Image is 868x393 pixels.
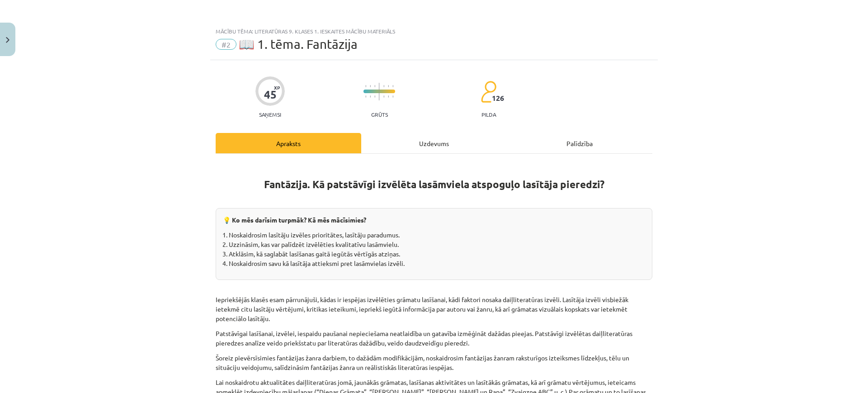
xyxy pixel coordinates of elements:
li: Uzzināsim, kas var palīdzēt izvēlēties kvalitatīvu lasāmvielu. [229,240,645,249]
img: icon-long-line-d9ea69661e0d244f92f715978eff75569469978d946b2353a9bb055b3ed8787d.svg [379,83,380,100]
img: icon-short-line-57e1e144782c952c97e751825c79c345078a6d821885a25fce030b3d8c18986b.svg [365,95,366,98]
strong: Fantāzija. Kā patstāvīgi izvēlēta lasāmviela atspoguļo lasītāja pieredzi? [264,178,604,191]
span: 126 [492,94,504,102]
div: Apraksts [216,133,361,153]
span: XP [274,85,280,90]
img: icon-short-line-57e1e144782c952c97e751825c79c345078a6d821885a25fce030b3d8c18986b.svg [383,85,384,87]
strong: 💡 Ko mēs darīsim turpmāk? Kā mēs mācīsimies? [223,216,366,224]
li: Noskaidrosim lasītāju izvēles prioritātes, lasītāju paradumus. [229,230,645,240]
img: icon-short-line-57e1e144782c952c97e751825c79c345078a6d821885a25fce030b3d8c18986b.svg [388,85,389,87]
img: icon-close-lesson-0947bae3869378f0d4975bcd49f059093ad1ed9edebbc8119c70593378902aed.svg [6,37,9,43]
p: Šoreiz pievērsīsimies fantāzijas žanra darbiem, to dažādām modifikācijām, noskaidrosim fantāzijas... [216,353,652,372]
span: 📖 1. tēma. Fantāzija [239,37,358,52]
p: Saņemsi [255,111,285,118]
img: icon-short-line-57e1e144782c952c97e751825c79c345078a6d821885a25fce030b3d8c18986b.svg [365,85,366,87]
img: icon-short-line-57e1e144782c952c97e751825c79c345078a6d821885a25fce030b3d8c18986b.svg [392,95,393,98]
img: students-c634bb4e5e11cddfef0936a35e636f08e4e9abd3cc4e673bd6f9a4125e45ecb1.svg [481,80,496,103]
img: icon-short-line-57e1e144782c952c97e751825c79c345078a6d821885a25fce030b3d8c18986b.svg [392,85,393,87]
img: icon-short-line-57e1e144782c952c97e751825c79c345078a6d821885a25fce030b3d8c18986b.svg [374,85,375,87]
div: Palīdzība [507,133,652,153]
p: Grūts [371,111,388,118]
p: pilda [481,111,496,118]
p: Patstāvīgai lasīšanai, izvēlei, iespaidu paušanai nepieciešama neatlaidība un gatavība izmēģināt ... [216,329,652,348]
div: Uzdevums [361,133,507,153]
img: icon-short-line-57e1e144782c952c97e751825c79c345078a6d821885a25fce030b3d8c18986b.svg [374,95,375,98]
div: 45 [264,88,277,101]
span: #2 [216,39,236,50]
li: Atklāsim, kā saglabāt lasīšanas gaitā iegūtās vērtīgās atziņas. [229,249,645,259]
img: icon-short-line-57e1e144782c952c97e751825c79c345078a6d821885a25fce030b3d8c18986b.svg [370,85,371,87]
img: icon-short-line-57e1e144782c952c97e751825c79c345078a6d821885a25fce030b3d8c18986b.svg [383,95,384,98]
div: Mācību tēma: Literatūras 9. klases 1. ieskaites mācību materiāls [216,28,652,34]
img: icon-short-line-57e1e144782c952c97e751825c79c345078a6d821885a25fce030b3d8c18986b.svg [388,95,389,98]
p: Iepriekšējās klasēs esam pārrunājuši, kādas ir iespējas izvēlēties grāmatu lasīšanai, kādi faktor... [216,295,652,323]
img: icon-short-line-57e1e144782c952c97e751825c79c345078a6d821885a25fce030b3d8c18986b.svg [370,95,371,98]
li: Noskaidrosim savu kā lasītāja attieksmi pret lasāmvielas izvēli. [229,259,645,268]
